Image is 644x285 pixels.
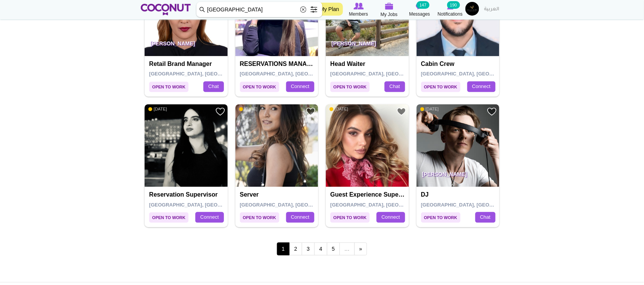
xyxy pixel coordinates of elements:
[385,3,393,10] img: My Jobs
[438,10,462,18] span: Notifications
[149,213,188,223] span: Open to Work
[330,61,406,68] h4: Head Waiter
[330,82,370,92] span: Open to Work
[302,243,315,256] a: 3
[421,82,460,92] span: Open to Work
[316,3,343,16] a: My Plan
[327,243,340,256] a: 5
[314,243,327,256] a: 4
[349,10,368,18] span: Members
[481,2,503,17] a: العربية
[149,61,225,68] h4: Retail Brand Manager
[417,1,430,9] small: 147
[240,71,349,77] span: [GEOGRAPHIC_DATA], [GEOGRAPHIC_DATA]
[149,71,258,77] span: [GEOGRAPHIC_DATA], [GEOGRAPHIC_DATA]
[435,2,465,18] a: Notifications Notifications 190
[354,3,364,10] img: Browse Members
[196,2,322,17] input: Search members by role or city
[240,82,279,92] span: Open to Work
[420,107,439,112] span: [DATE]
[330,213,370,223] span: Open to Work
[421,192,497,199] h4: DJ
[385,82,405,92] a: Chat
[141,4,191,15] img: Home
[286,82,314,92] a: Connect
[326,35,409,56] p: [PERSON_NAME]
[330,192,406,199] h4: Guest Experience Supervisor
[149,82,188,92] span: Open to Work
[330,202,439,208] span: [GEOGRAPHIC_DATA], [GEOGRAPHIC_DATA]
[421,213,460,223] span: Open to Work
[289,243,302,256] a: 2
[149,192,225,199] h4: Reservation Supervisor
[404,2,435,18] a: Messages Messages 147
[421,61,497,68] h4: Cabin Crew
[416,3,423,10] img: Messages
[409,10,430,18] span: Messages
[475,212,496,223] a: Chat
[149,202,258,208] span: [GEOGRAPHIC_DATA], [GEOGRAPHIC_DATA]
[277,243,290,256] span: 1
[239,107,258,112] span: [DATE]
[467,82,496,92] a: Connect
[447,3,454,10] img: Notifications
[417,166,500,187] p: [PERSON_NAME]
[397,107,406,117] a: Add to Favourites
[286,212,314,223] a: Connect
[145,35,228,56] p: [PERSON_NAME]
[343,2,374,18] a: Browse Members Members
[240,192,316,199] h4: Server
[240,61,316,68] h4: RESERVATIONS MANAGER & GUEST RELATIONS SUPERVISOR
[330,71,439,77] span: [GEOGRAPHIC_DATA], [GEOGRAPHIC_DATA]
[203,82,224,92] a: Chat
[487,107,497,117] a: Add to Favourites
[340,243,355,256] span: …
[306,107,316,117] a: Add to Favourites
[381,11,398,18] span: My Jobs
[195,212,224,223] a: Connect
[447,1,460,9] small: 190
[421,202,530,208] span: [GEOGRAPHIC_DATA], [GEOGRAPHIC_DATA]
[240,202,349,208] span: [GEOGRAPHIC_DATA], [GEOGRAPHIC_DATA]
[330,107,348,112] span: [DATE]
[374,2,404,18] a: My Jobs My Jobs
[240,213,279,223] span: Open to Work
[377,212,405,223] a: Connect
[148,107,167,112] span: [DATE]
[421,71,530,77] span: [GEOGRAPHIC_DATA], [GEOGRAPHIC_DATA]
[354,243,367,256] a: next ›
[216,107,225,117] a: Add to Favourites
